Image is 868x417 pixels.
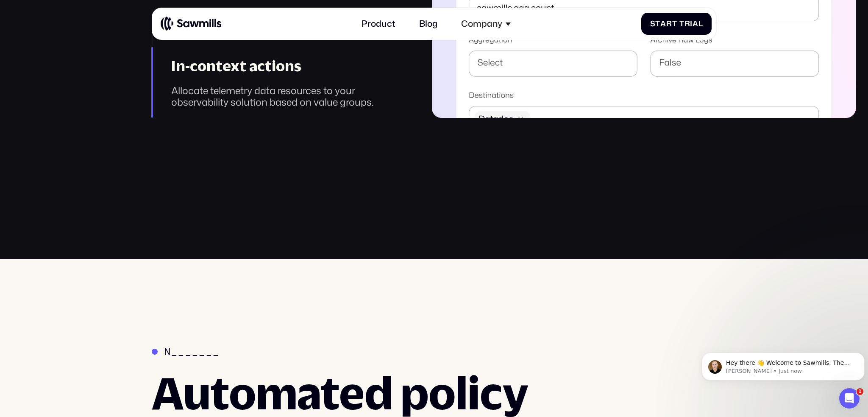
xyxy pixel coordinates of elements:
[455,12,517,35] div: Company
[857,388,863,395] span: 1
[690,19,693,28] span: i
[650,19,656,28] span: S
[164,346,220,358] div: n_______
[655,19,660,28] span: t
[355,12,402,35] a: Product
[461,19,502,29] div: Company
[413,12,444,35] a: Blog
[641,13,712,35] a: StartTrial
[684,19,690,28] span: r
[171,57,401,75] div: In-context actions
[839,388,860,409] iframe: Intercom live chat
[672,19,677,28] span: t
[679,19,684,28] span: T
[171,85,401,108] div: Allocate telemetry data resources to your observability solution based on value groups.
[666,19,672,28] span: r
[660,19,666,28] span: a
[693,19,698,28] span: a
[698,19,703,28] span: l
[698,335,868,394] iframe: Intercom notifications message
